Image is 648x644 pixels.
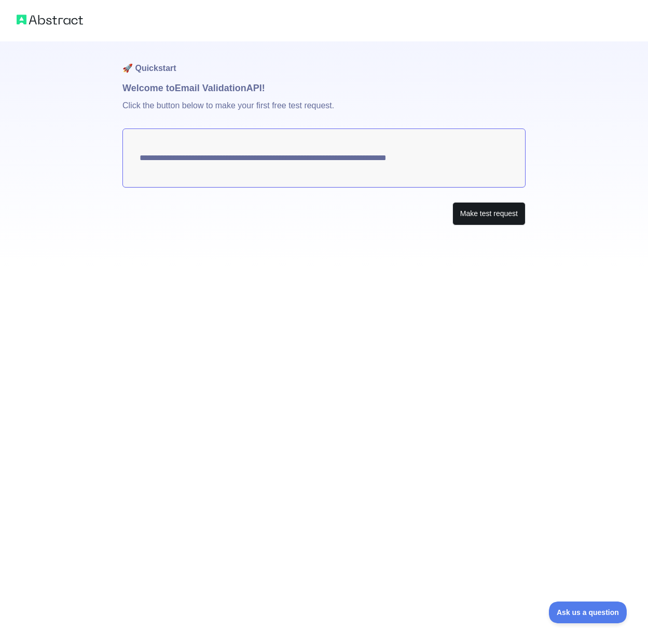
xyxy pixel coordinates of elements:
[452,202,526,225] button: Make test request
[549,602,627,623] iframe: Toggle Customer Support
[122,95,526,128] p: Click the button below to make your first free test request.
[17,12,83,27] img: Abstract logo
[122,81,526,95] h1: Welcome to Email Validation API!
[122,41,526,81] h1: 🚀 Quickstart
